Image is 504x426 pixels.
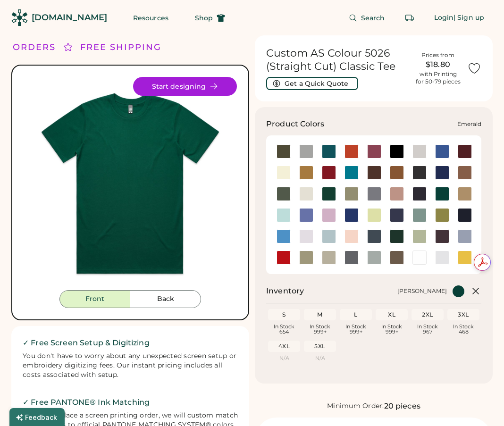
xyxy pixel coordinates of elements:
[266,77,358,90] button: Get a Quick Quote
[327,401,384,411] div: Minimum Order:
[11,9,28,26] img: Rendered Logo - Screens
[130,290,201,308] button: Back
[266,118,324,130] h3: Product Colors
[270,342,298,350] div: 4XL
[23,337,238,349] h2: ✓ Free Screen Setup & Digitizing
[378,324,406,334] div: In Stock 999+
[122,8,180,27] button: Resources
[133,77,237,96] button: Start designing
[361,15,385,21] span: Search
[184,8,236,27] button: Shop
[59,290,130,308] button: Front
[80,41,161,54] div: FREE SHIPPING
[270,311,298,318] div: S
[384,401,420,412] div: 20 pieces
[457,120,481,128] div: Emerald
[434,13,454,23] div: Login
[413,324,442,334] div: In Stock 967
[414,59,462,70] div: $18.80
[337,8,396,27] button: Search
[195,15,213,21] span: Shop
[24,77,237,290] div: 5026 Style Image
[306,311,334,318] div: M
[378,311,406,318] div: XL
[421,51,454,59] div: Prices from
[416,70,461,85] div: with Printing for 50-79 pieces
[306,324,334,334] div: In Stock 999+
[266,47,409,73] h1: Custom AS Colour 5026 (Straight Cut) Classic Tee
[266,285,304,297] h2: Inventory
[270,324,298,334] div: In Stock 654
[342,311,370,318] div: L
[449,324,478,334] div: In Stock 468
[449,311,478,318] div: 3XL
[32,12,107,24] div: [DOMAIN_NAME]
[400,8,419,27] button: Retrieve an order
[24,77,237,290] img: 5026 - Jade Front Image
[306,356,334,361] div: N/A
[23,351,238,380] div: You don't have to worry about any unexpected screen setup or embroidery digitizing fees. Our inst...
[306,342,334,350] div: 5XL
[23,397,238,408] h2: ✓ Free PANTONE® Ink Matching
[413,311,442,318] div: 2XL
[270,356,298,361] div: N/A
[342,324,370,334] div: In Stock 999+
[454,13,484,23] div: | Sign up
[397,287,447,295] div: [PERSON_NAME]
